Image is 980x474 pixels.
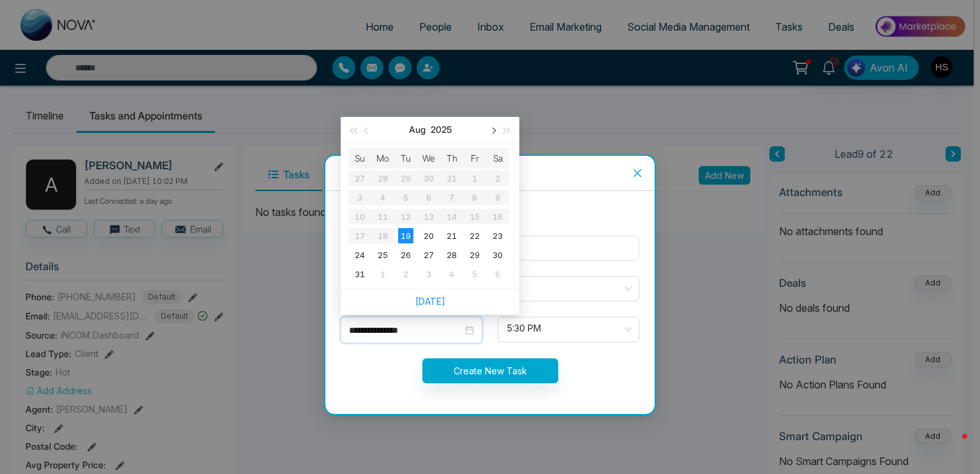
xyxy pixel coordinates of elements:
[463,226,486,245] td: 2025-08-22
[486,148,509,169] th: Sa
[486,226,509,245] td: 2025-08-23
[507,319,630,340] span: 5:30 PM
[421,247,436,263] div: 27
[467,266,482,282] div: 5
[352,247,367,263] div: 24
[348,245,371,264] td: 2025-08-24
[371,245,394,264] td: 2025-08-25
[394,245,417,264] td: 2025-08-26
[422,358,558,383] button: Create New Task
[375,266,390,282] div: 1
[348,264,371,284] td: 2025-08-31
[440,264,463,284] td: 2025-09-04
[490,228,505,243] div: 23
[431,117,452,142] button: 2025
[444,247,459,263] div: 28
[490,247,505,263] div: 30
[463,245,486,264] td: 2025-08-29
[486,264,509,284] td: 2025-09-06
[417,264,440,284] td: 2025-09-03
[394,148,417,169] th: Tu
[463,264,486,284] td: 2025-09-05
[333,206,647,220] div: Lead Name : [PERSON_NAME]
[398,247,413,263] div: 26
[371,148,394,169] th: Mo
[421,228,436,243] div: 20
[371,264,394,284] td: 2025-09-01
[490,266,505,282] div: 6
[375,247,390,263] div: 25
[417,245,440,264] td: 2025-08-27
[444,266,459,282] div: 4
[394,264,417,284] td: 2025-09-02
[486,245,509,264] td: 2025-08-30
[417,226,440,245] td: 2025-08-20
[632,168,642,178] span: close
[937,431,967,461] iframe: Intercom live chat
[467,228,482,243] div: 22
[463,148,486,169] th: Fr
[440,148,463,169] th: Th
[620,156,655,190] button: Close
[352,266,367,282] div: 31
[348,148,371,169] th: Su
[409,117,426,142] button: Aug
[467,247,482,263] div: 29
[415,296,445,307] a: [DATE]
[394,226,417,245] td: 2025-08-19
[440,226,463,245] td: 2025-08-21
[444,228,459,243] div: 21
[417,148,440,169] th: We
[398,266,413,282] div: 2
[398,228,413,243] div: 19
[440,245,463,264] td: 2025-08-28
[421,266,436,282] div: 3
